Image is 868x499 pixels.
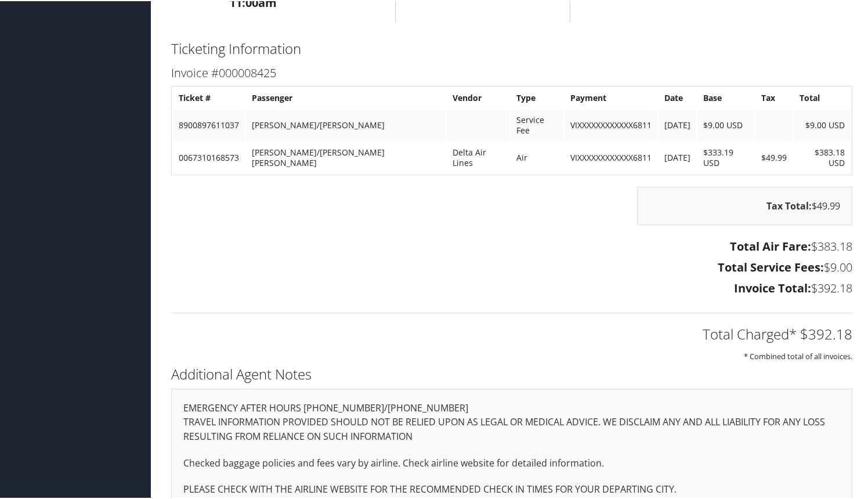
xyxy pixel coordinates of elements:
[171,38,852,57] h2: Ticketing Information
[718,258,824,274] strong: Total Service Fees:
[173,141,245,172] td: 0067310168573
[183,414,840,443] p: TRAVEL INFORMATION PROVIDED SHOULD NOT BE RELIED UPON AS LEGAL OR MEDICAL ADVICE. WE DISCLAIM ANY...
[171,363,852,383] h2: Additional Agent Notes
[511,86,563,107] th: Type
[171,237,852,254] h3: $383.18
[697,109,754,140] td: $9.00 USD
[755,86,793,107] th: Tax
[659,86,696,107] th: Date
[734,279,811,295] strong: Invoice Total:
[447,86,509,107] th: Vendor
[755,141,793,172] td: $49.99
[511,141,563,172] td: Air
[565,141,657,172] td: VIXXXXXXXXXXXX6811
[173,109,245,140] td: 8900897611037
[173,86,245,107] th: Ticket #
[511,109,563,140] td: Service Fee
[730,237,811,253] strong: Total Air Fare:
[183,455,840,470] p: Checked baggage policies and fees vary by airline. Check airline website for detailed information.
[659,141,696,172] td: [DATE]
[766,198,812,211] strong: Tax Total:
[637,186,852,224] div: $49.99
[246,109,446,140] td: [PERSON_NAME]/[PERSON_NAME]
[171,258,852,274] h3: $9.00
[565,109,657,140] td: VIXXXXXXXXXXXX6811
[183,481,840,496] p: PLEASE CHECK WITH THE AIRLINE WEBSITE FOR THE RECOMMENDED CHECK IN TIMES FOR YOUR DEPARTING CITY.
[697,141,754,172] td: $333.19 USD
[659,109,696,140] td: [DATE]
[447,141,509,172] td: Delta Air Lines
[697,86,754,107] th: Base
[246,86,446,107] th: Passenger
[171,323,852,343] h2: Total Charged* $392.18
[794,86,851,107] th: Total
[565,86,657,107] th: Payment
[794,141,851,172] td: $383.18 USD
[744,350,852,360] small: * Combined total of all invoices.
[794,109,851,140] td: $9.00 USD
[246,141,446,172] td: [PERSON_NAME]/[PERSON_NAME] [PERSON_NAME]
[171,64,852,80] h3: Invoice #000008425
[171,279,852,295] h3: $392.18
